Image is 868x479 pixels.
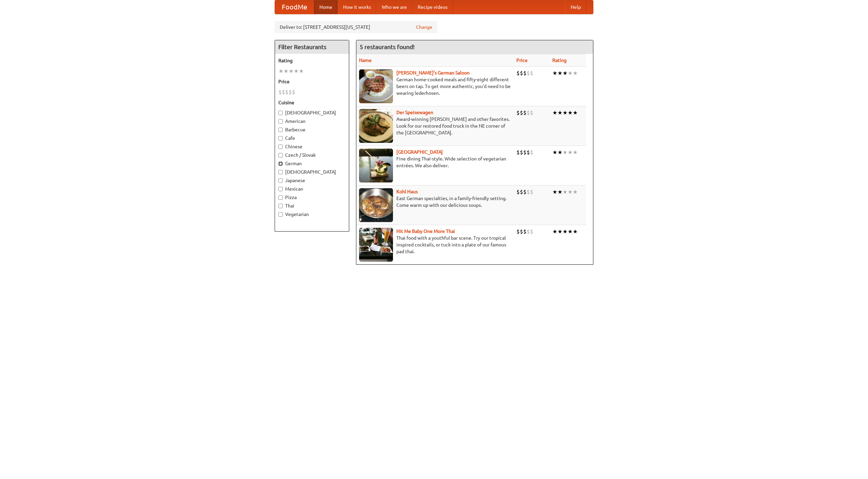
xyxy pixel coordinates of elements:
input: Cafe [278,136,283,140]
li: ★ [289,67,294,75]
h4: Filter Restaurants [275,40,349,54]
li: ★ [563,149,568,156]
li: ★ [563,188,568,196]
input: Thai [278,204,283,208]
a: [PERSON_NAME]'s German Saloon [396,70,470,75]
li: $ [516,228,520,235]
li: ★ [563,228,568,235]
li: $ [530,69,533,77]
a: FoodMe [275,0,314,14]
li: ★ [278,67,283,75]
p: Fine dining Thai-style. Wide selection of vegetarian entrées. We also deliver. [359,155,511,169]
li: $ [530,109,533,116]
a: Change [416,24,432,30]
label: [DEMOGRAPHIC_DATA] [278,109,346,116]
label: American [278,118,346,125]
li: $ [285,88,289,96]
li: $ [292,88,295,96]
li: ★ [573,228,578,235]
li: ★ [552,149,557,156]
li: ★ [568,69,573,77]
a: Price [516,58,528,63]
li: $ [523,69,527,77]
p: Thai food with a youthful bar scene. Try our tropical inspired cocktails, or tuck into a plate of... [359,235,511,255]
li: $ [523,188,527,196]
li: $ [520,149,523,156]
img: esthers.jpg [359,69,393,103]
input: Mexican [278,187,283,191]
a: Who we are [376,0,412,14]
h5: Price [278,78,346,85]
li: ★ [557,228,563,235]
a: Recipe videos [412,0,453,14]
h5: Cuisine [278,99,346,106]
li: ★ [557,69,563,77]
li: $ [520,228,523,235]
li: ★ [552,109,557,116]
li: $ [278,88,282,96]
li: ★ [573,188,578,196]
input: Chinese [278,145,283,149]
li: $ [530,228,533,235]
ng-pluralize: 5 restaurants found! [360,44,415,50]
label: Barbecue [278,126,346,133]
li: $ [516,109,520,116]
input: Vegetarian [278,212,283,217]
li: $ [523,228,527,235]
input: Barbecue [278,128,283,132]
li: ★ [557,188,563,196]
li: ★ [568,228,573,235]
label: Japanese [278,177,346,184]
a: Help [565,0,586,14]
input: Pizza [278,195,283,200]
li: $ [527,69,530,77]
b: Kohl Haus [396,189,418,194]
h5: Rating [278,57,346,64]
li: ★ [552,69,557,77]
input: American [278,119,283,124]
label: Mexican [278,186,346,192]
p: German home-cooked meals and fifty-eight different beers on tap. To get more authentic, you'd nee... [359,76,511,96]
a: Der Speisewagen [396,110,433,115]
li: $ [520,109,523,116]
li: ★ [557,149,563,156]
li: ★ [563,69,568,77]
label: Thai [278,202,346,209]
li: $ [516,149,520,156]
input: Japanese [278,178,283,183]
img: speisewagen.jpg [359,109,393,143]
li: ★ [573,109,578,116]
li: $ [516,69,520,77]
input: German [278,161,283,166]
a: How it works [338,0,376,14]
div: Deliver to: [STREET_ADDRESS][US_STATE] [275,21,437,33]
label: Chinese [278,143,346,150]
img: kohlhaus.jpg [359,188,393,222]
label: Pizza [278,194,346,201]
a: Name [359,58,372,63]
img: satay.jpg [359,149,393,182]
p: Award-winning [PERSON_NAME] and other favorites. Look for our restored food truck in the NE corne... [359,116,511,136]
li: ★ [557,109,563,116]
li: ★ [552,188,557,196]
label: Czech / Slovak [278,152,346,158]
label: Vegetarian [278,211,346,218]
a: [GEOGRAPHIC_DATA] [396,149,443,155]
li: ★ [294,67,299,75]
a: Hit Me Baby One More Thai [396,228,455,234]
li: ★ [568,149,573,156]
a: Rating [552,58,567,63]
li: $ [282,88,285,96]
li: $ [289,88,292,96]
img: babythai.jpg [359,228,393,262]
label: Cafe [278,135,346,141]
input: [DEMOGRAPHIC_DATA] [278,111,283,115]
label: [DEMOGRAPHIC_DATA] [278,169,346,175]
li: ★ [283,67,289,75]
li: $ [530,188,533,196]
a: Home [314,0,338,14]
li: $ [516,188,520,196]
